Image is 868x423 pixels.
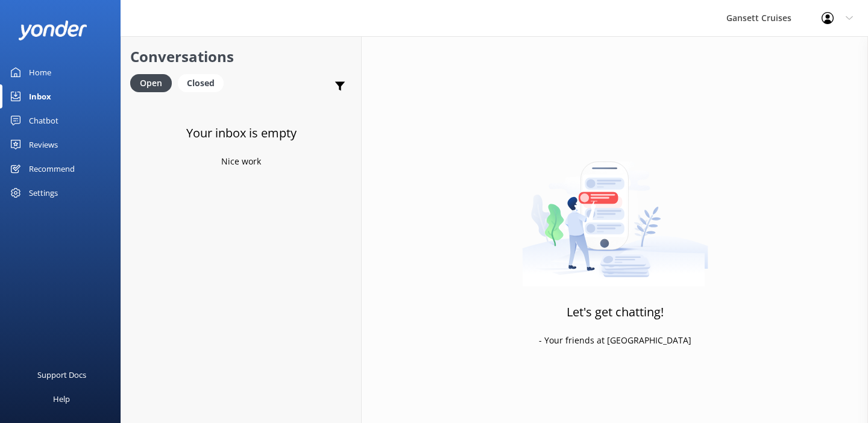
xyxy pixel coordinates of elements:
[186,124,297,143] h3: Your inbox is empty
[539,334,691,347] p: - Your friends at [GEOGRAPHIC_DATA]
[178,76,230,89] a: Closed
[29,157,75,181] div: Recommend
[29,84,51,108] div: Inbox
[130,76,178,89] a: Open
[29,133,58,157] div: Reviews
[522,136,708,287] img: artwork of a man stealing a conversation from at giant smartphone
[18,20,87,40] img: yonder-white-logo.png
[53,387,70,411] div: Help
[37,363,86,387] div: Support Docs
[178,74,224,92] div: Closed
[567,302,664,322] h3: Let's get chatting!
[130,45,352,68] h2: Conversations
[29,108,58,133] div: Chatbot
[29,181,58,205] div: Settings
[130,74,172,92] div: Open
[29,60,51,84] div: Home
[221,155,261,168] p: Nice work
